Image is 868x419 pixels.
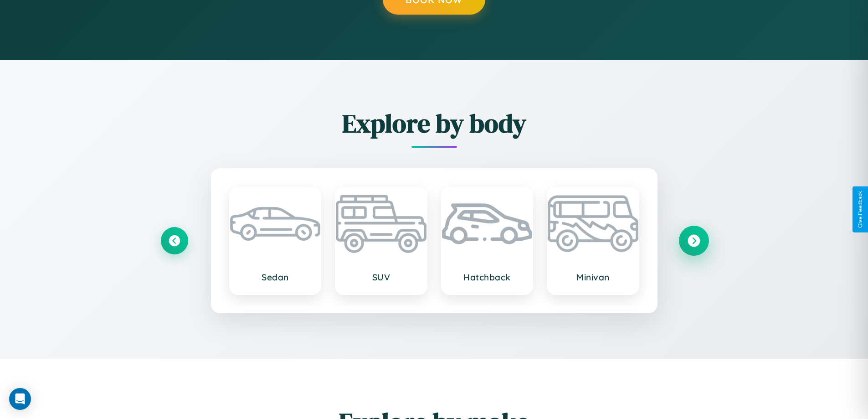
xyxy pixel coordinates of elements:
[451,272,524,283] h3: Hatchback
[9,388,31,410] div: Open Intercom Messenger
[857,191,863,228] div: Give Feedback
[161,106,708,141] h2: Explore by body
[557,272,629,283] h3: Minivan
[345,272,417,283] h3: SUV
[239,272,312,283] h3: Sedan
